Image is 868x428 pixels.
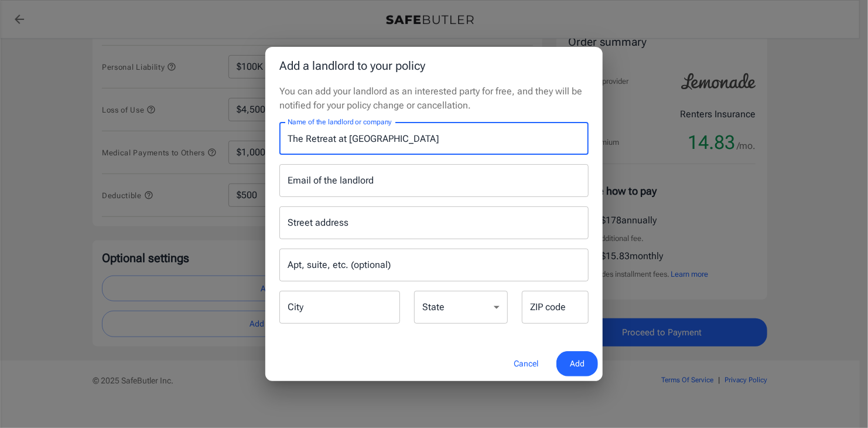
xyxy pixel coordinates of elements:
[265,47,603,84] h2: Add a landlord to your policy
[556,351,598,376] button: Add
[570,356,585,371] span: Add
[500,351,552,376] button: Cancel
[288,117,392,127] label: Name of the landlord or company
[279,84,589,113] p: You can add your landlord as an interested party for free, and they will be notified for your pol...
